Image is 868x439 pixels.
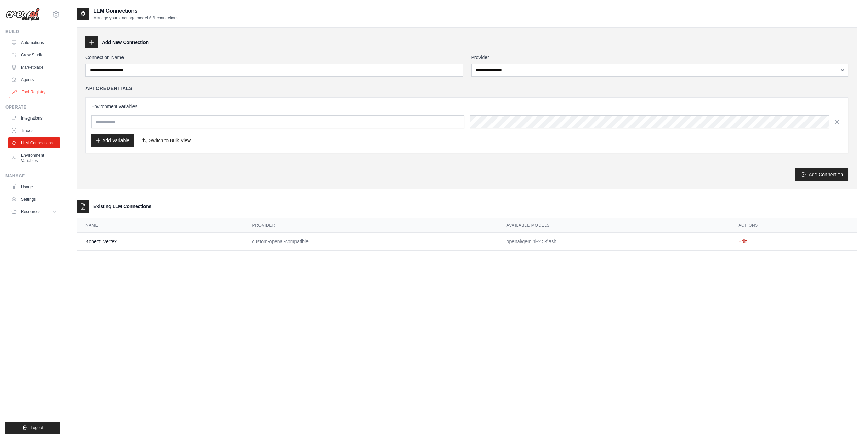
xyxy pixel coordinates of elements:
[5,29,60,34] div: Build
[8,62,60,73] a: Marketplace
[8,113,60,124] a: Integrations
[8,137,60,148] a: LLM Connections
[8,150,60,166] a: Environment Variables
[91,103,843,110] h3: Environment Variables
[31,425,43,430] span: Logout
[5,173,60,179] div: Manage
[85,54,463,61] label: Connection Name
[8,206,60,217] button: Resources
[730,218,857,233] th: Actions
[9,87,61,98] a: Tool Registry
[244,218,498,233] th: Provider
[91,134,134,147] button: Add Variable
[21,209,40,214] span: Resources
[498,218,730,233] th: Available Models
[8,74,60,85] a: Agents
[85,85,132,92] h4: API Credentials
[149,137,191,144] span: Switch to Bulk View
[77,218,244,233] th: Name
[8,194,60,205] a: Settings
[5,422,60,434] button: Logout
[244,233,498,251] td: custom-openai-compatible
[5,8,40,21] img: Logo
[8,181,60,192] a: Usage
[93,7,178,15] h2: LLM Connections
[93,15,178,21] p: Manage your language model API connections
[77,233,244,251] td: Konect_Vertex
[8,37,60,48] a: Automations
[471,54,849,61] label: Provider
[93,203,151,210] h3: Existing LLM Connections
[5,104,60,110] div: Operate
[8,49,60,60] a: Crew Studio
[498,233,730,251] td: openai/gemini-2.5-flash
[738,239,747,244] a: Edit
[795,168,848,181] button: Add Connection
[138,134,195,147] button: Switch to Bulk View
[102,39,149,46] h3: Add New Connection
[8,125,60,136] a: Traces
